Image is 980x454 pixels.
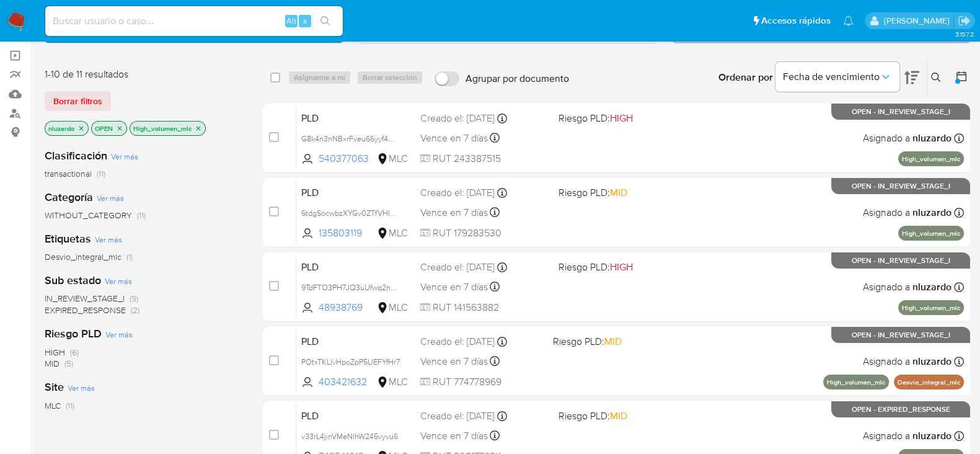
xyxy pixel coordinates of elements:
[45,13,343,29] input: Buscar usuario o caso...
[303,15,307,27] span: s
[312,12,338,30] button: search-icon
[843,16,854,26] a: Notificaciones
[883,15,953,27] p: pablo.ruidiaz@mercadolibre.com
[955,29,974,39] span: 3.157.2
[958,14,971,27] a: Salir
[761,14,831,27] span: Accesos rápidos
[286,15,296,27] span: Alt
